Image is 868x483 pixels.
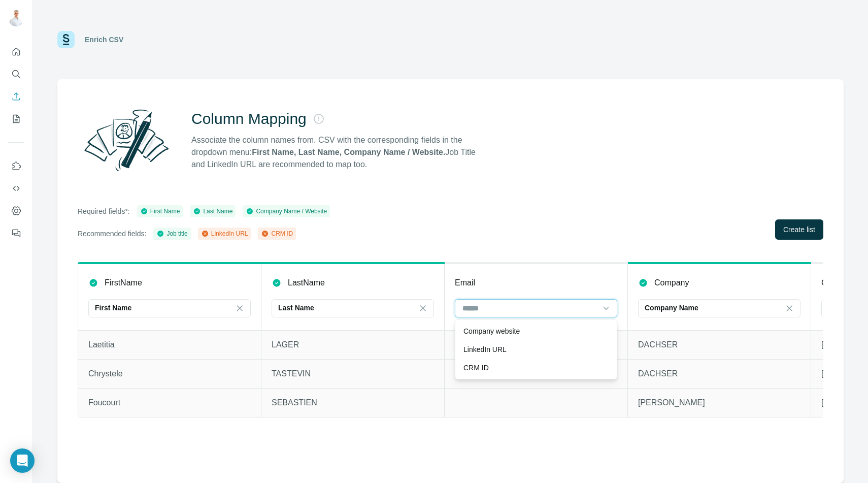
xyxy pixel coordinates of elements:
p: Country [821,277,850,289]
button: My lists [8,110,24,128]
div: Job title [156,229,187,238]
div: Last Name [193,207,232,216]
div: Company Name / Website [246,207,327,216]
p: LastName [288,277,325,289]
p: TASTEVIN [272,368,434,380]
button: Use Surfe on LinkedIn [8,157,24,175]
img: Surfe Illustration - Column Mapping [78,104,175,177]
button: Use Surfe API [8,179,24,198]
p: Email [455,277,475,289]
h2: Column Mapping [191,110,307,128]
p: CRM ID [463,363,489,373]
p: Last Name [278,303,314,313]
button: Enrich CSV [8,87,24,106]
p: DACHSER [638,339,800,351]
div: Enrich CSV [85,35,123,45]
p: [PERSON_NAME] [638,397,800,409]
p: LAGER [272,339,434,351]
p: FirstName [105,277,142,289]
button: Create list [775,219,823,240]
p: Company website [463,326,520,336]
div: Open Intercom Messenger [10,448,35,473]
p: Foucourt [88,397,251,409]
button: Quick start [8,43,24,61]
div: LinkedIn URL [201,229,248,238]
div: CRM ID [261,229,293,238]
p: SEBASTIEN [272,397,434,409]
img: Avatar [8,10,24,26]
p: Associate the column names from. CSV with the corresponding fields in the dropdown menu: Job Titl... [191,134,485,171]
button: Search [8,65,24,83]
div: First Name [140,207,180,216]
strong: First Name, Last Name, Company Name / Website. [252,148,445,156]
button: Dashboard [8,202,24,220]
p: DACHSER [638,368,800,380]
p: Recommended fields: [78,229,146,239]
p: First Name [95,303,131,313]
p: LinkedIn URL [463,344,507,355]
p: Company Name [645,303,698,313]
img: Surfe Logo [57,31,75,48]
p: Company [654,277,689,289]
p: Required fields*: [78,206,130,216]
p: Chrystele [88,368,251,380]
span: Create list [783,224,815,235]
p: Laetitia [88,339,251,351]
button: Feedback [8,224,24,242]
